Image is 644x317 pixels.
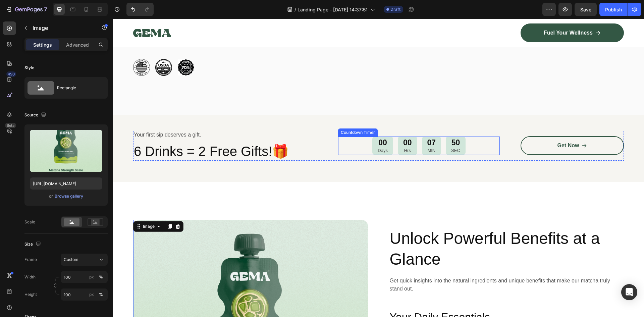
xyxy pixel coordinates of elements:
[290,119,299,129] div: 00
[314,119,323,129] div: 07
[55,193,83,199] div: Browse gallery
[24,292,37,298] label: Height
[575,3,597,16] button: Save
[5,123,16,128] div: Beta
[33,24,90,32] p: Image
[276,291,511,306] h2: Your Daily Essentials
[44,5,47,13] p: 7
[99,292,103,298] div: %
[24,65,34,71] div: Style
[265,129,275,135] p: Days
[580,7,591,12] span: Save
[338,119,347,129] div: 50
[49,192,53,200] span: or
[6,71,16,77] div: 450
[113,19,644,317] iframe: Design area
[97,290,105,299] button: px
[30,130,102,172] img: preview-image
[24,274,36,280] label: Width
[88,273,96,281] button: %
[24,240,42,249] div: Size
[29,205,43,211] div: Image
[126,3,154,16] div: Undo/Redo
[24,111,48,120] div: Source
[24,219,35,225] div: Scale
[390,6,400,12] span: Draft
[276,209,511,252] h2: Unlock Powerful Benefits at a Glance
[444,123,466,130] p: Get Now
[97,273,105,281] button: px
[64,257,78,263] span: Custom
[294,6,296,13] span: /
[61,271,108,283] input: px%
[30,177,102,190] input: https://example.com/image.jpg
[599,3,628,16] button: Publish
[61,288,108,301] input: px%
[66,41,89,48] p: Advanced
[314,129,323,135] p: MIN
[3,3,50,16] button: 7
[277,258,511,274] p: Get quick insights into the natural ingredients and unique benefits that make our matcha truly st...
[226,111,263,117] div: Countdown Timer
[265,119,275,129] div: 00
[338,129,347,135] p: SEC
[621,284,637,300] div: Open Intercom Messenger
[89,274,94,280] div: px
[298,6,368,13] span: Landing Page - [DATE] 14:37:51
[24,257,37,263] label: Frame
[57,80,98,96] div: Rectangle
[61,254,108,266] button: Custom
[89,292,94,298] div: px
[99,274,103,280] div: %
[88,290,96,299] button: %
[408,117,511,136] a: Get Now
[54,193,84,200] button: Browse gallery
[605,6,622,13] div: Publish
[290,129,299,135] p: Hrs
[33,41,52,48] p: Settings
